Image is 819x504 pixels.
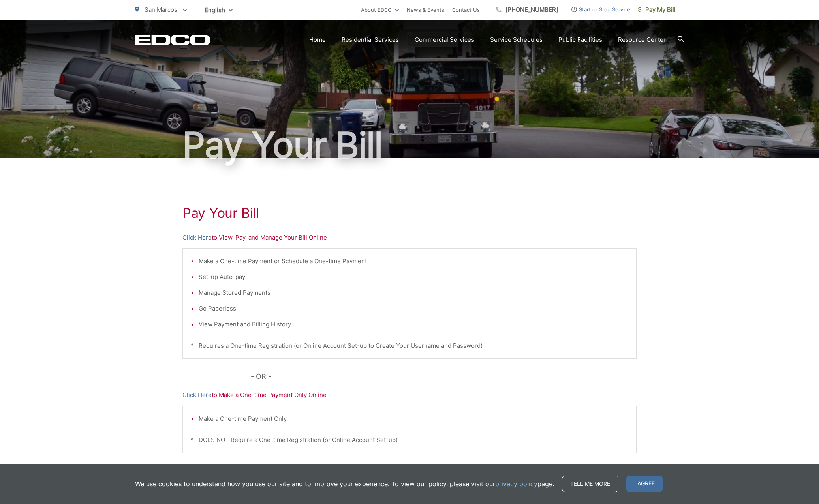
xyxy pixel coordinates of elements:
[182,205,637,221] h1: Pay Your Bill
[361,5,399,15] a: About EDCO
[309,35,326,45] a: Home
[452,5,480,15] a: Contact Us
[199,414,628,423] li: Make a One-time Payment Only
[562,476,618,492] a: Tell me more
[199,272,628,282] li: Set-up Auto-pay
[618,35,666,45] a: Resource Center
[251,371,637,382] p: - OR -
[342,35,399,45] a: Residential Services
[182,233,212,242] a: Click Here
[558,35,602,45] a: Public Facilities
[145,6,177,13] span: San Marcos
[495,479,537,489] a: privacy policy
[191,341,628,350] p: * Requires a One-time Registration (or Online Account Set-up to Create Your Username and Password)
[135,126,684,165] h1: Pay Your Bill
[199,257,628,266] li: Make a One-time Payment or Schedule a One-time Payment
[407,5,444,15] a: News & Events
[199,288,628,298] li: Manage Stored Payments
[135,34,210,45] a: EDCD logo. Return to the homepage.
[182,233,637,242] p: to View, Pay, and Manage Your Bill Online
[415,35,474,45] a: Commercial Services
[199,3,239,17] span: English
[199,320,628,329] li: View Payment and Billing History
[626,476,663,492] span: I agree
[191,435,628,445] p: * DOES NOT Require a One-time Registration (or Online Account Set-up)
[182,390,637,400] p: to Make a One-time Payment Only Online
[490,35,543,45] a: Service Schedules
[199,304,628,313] li: Go Paperless
[135,479,554,489] p: We use cookies to understand how you use our site and to improve your experience. To view our pol...
[182,390,212,400] a: Click Here
[638,5,676,15] span: Pay My Bill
